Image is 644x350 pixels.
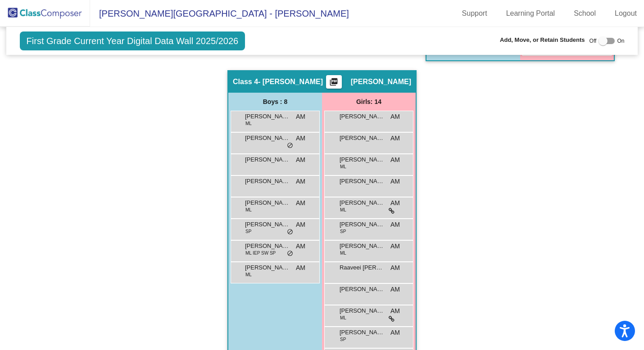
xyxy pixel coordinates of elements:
button: Print Students Details [326,75,342,89]
a: Learning Portal [499,6,562,21]
span: AM [390,328,400,337]
span: AM [296,198,305,208]
span: AM [390,198,400,208]
span: ML [340,163,346,170]
span: Off [590,37,597,45]
span: AM [296,134,305,143]
span: SP [340,336,346,343]
mat-icon: picture_as_pdf [328,77,339,90]
span: [PERSON_NAME] [340,198,385,207]
span: [PERSON_NAME][GEOGRAPHIC_DATA] - [PERSON_NAME] [90,6,349,21]
span: Add, Move, or Retain Students [500,36,585,45]
span: [PERSON_NAME] [245,198,290,207]
span: AM [296,177,305,186]
a: School [567,6,603,21]
span: AM [390,242,400,251]
span: AM [296,263,305,273]
div: Girls: 14 [322,93,416,111]
span: [PERSON_NAME] [245,112,290,121]
a: Logout [608,6,644,21]
span: - [PERSON_NAME] [258,77,323,86]
span: AM [390,220,400,229]
span: ML [340,206,346,213]
span: Raaveei [PERSON_NAME] [340,263,385,272]
span: do_not_disturb_alt [287,142,293,149]
span: AM [390,306,400,316]
span: [PERSON_NAME] [245,263,290,272]
span: [PERSON_NAME] [340,328,385,337]
span: ML [340,314,346,321]
span: [PERSON_NAME] [340,155,385,164]
span: ML IEP SW SP [245,250,276,256]
span: AM [390,155,400,165]
span: First Grade Current Year Digital Data Wall 2025/2026 [20,31,245,50]
span: ML [245,271,252,278]
span: AM [296,242,305,251]
span: [PERSON_NAME] [351,77,411,86]
span: [PERSON_NAME] [245,134,290,143]
span: AM [390,263,400,273]
span: AM [390,285,400,294]
span: [PERSON_NAME] [245,242,290,251]
span: Class 4 [233,77,258,86]
span: On [617,37,624,45]
span: SP [245,228,251,235]
span: [PERSON_NAME] [340,177,385,186]
span: ML [245,120,252,127]
span: [PERSON_NAME] [340,242,385,251]
span: [PERSON_NAME] [340,220,385,229]
span: AM [390,134,400,143]
span: [PERSON_NAME] [245,220,290,229]
span: do_not_disturb_alt [287,250,293,257]
span: AM [296,112,305,121]
div: Boys : 8 [228,93,322,111]
span: AM [390,177,400,186]
span: [PERSON_NAME] [245,177,290,186]
span: [PERSON_NAME] [340,306,385,315]
span: [PERSON_NAME] [245,155,290,164]
span: ML [340,250,346,256]
span: [PERSON_NAME] [PERSON_NAME] [340,112,385,121]
a: Support [455,6,494,21]
span: AM [296,155,305,165]
span: SP [340,228,346,235]
span: AM [390,112,400,121]
span: [PERSON_NAME] [340,134,385,143]
span: ML [245,206,252,213]
span: AM [296,220,305,229]
span: [PERSON_NAME] Parithi-Prakash [340,285,385,294]
span: do_not_disturb_alt [287,229,293,236]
